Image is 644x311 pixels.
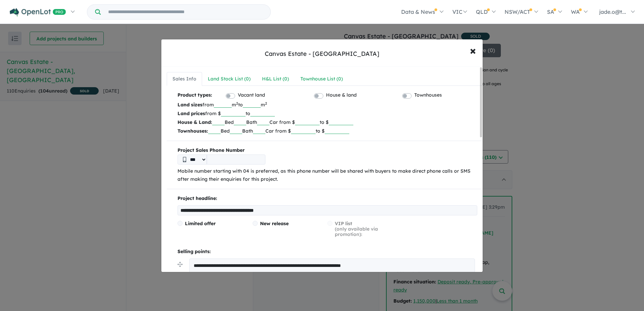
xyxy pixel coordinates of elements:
div: Townhouse List ( 0 ) [300,75,343,83]
div: H&L List ( 0 ) [262,75,289,83]
label: Townhouses [414,91,442,99]
b: Product types: [178,91,212,100]
img: Openlot PRO Logo White [10,8,66,16]
b: Land prices [178,110,205,116]
p: Bed Bath Car from $ to $ [178,118,477,127]
input: Try estate name, suburb, builder or developer [102,5,269,19]
p: Bed Bath Car from $ to $ [178,127,477,135]
div: Canvas Estate - [GEOGRAPHIC_DATA] [265,49,379,58]
b: Project Sales Phone Number [178,146,477,154]
sup: 2 [265,101,267,106]
b: House & Land: [178,119,212,125]
p: from m to m [178,100,477,109]
sup: 2 [236,101,238,106]
div: Land Stock List ( 0 ) [208,75,251,83]
span: Limited offer [185,220,216,227]
label: Vacant land [238,91,265,99]
span: × [470,43,476,58]
b: Townhouses: [178,128,208,134]
span: jade.o@t... [599,8,626,15]
span: New release [260,220,289,227]
img: drag.svg [178,262,183,267]
p: Mobile number starting with 04 is preferred, as this phone number will be shared with buyers to m... [178,167,477,183]
p: Selling points: [178,248,477,256]
p: Project headline: [178,195,477,203]
b: Land sizes [178,102,202,108]
label: House & land [326,91,357,99]
p: from $ to [178,109,477,118]
img: Phone icon [183,157,186,162]
div: Sales Info [172,75,196,83]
